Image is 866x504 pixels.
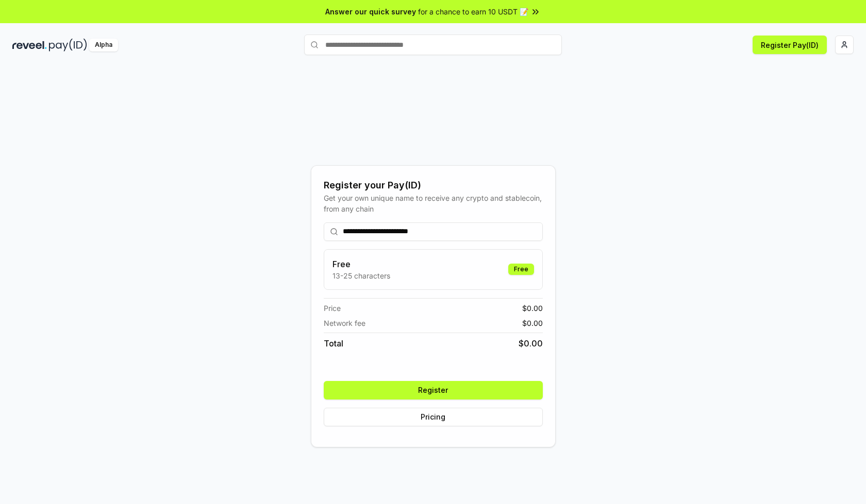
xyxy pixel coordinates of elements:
span: Network fee [324,318,365,328]
div: Alpha [89,39,118,51]
button: Register [324,381,543,399]
span: Answer our quick survey [325,6,416,17]
img: pay_id [49,39,87,51]
img: reveel_dark [12,39,47,51]
h3: Free [332,258,390,270]
p: 13-25 characters [332,270,390,281]
span: $ 0.00 [522,303,543,314]
span: Total [324,337,343,350]
button: Register Pay(ID) [753,36,827,54]
div: Register your Pay(ID) [324,178,543,193]
span: $ 0.00 [519,337,543,350]
button: Pricing [324,408,543,426]
span: $ 0.00 [522,318,543,328]
span: Price [324,303,341,314]
div: Free [508,264,534,275]
div: Get your own unique name to receive any crypto and stablecoin, from any chain [324,193,543,214]
span: for a chance to earn 10 USDT 📝 [418,6,528,17]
